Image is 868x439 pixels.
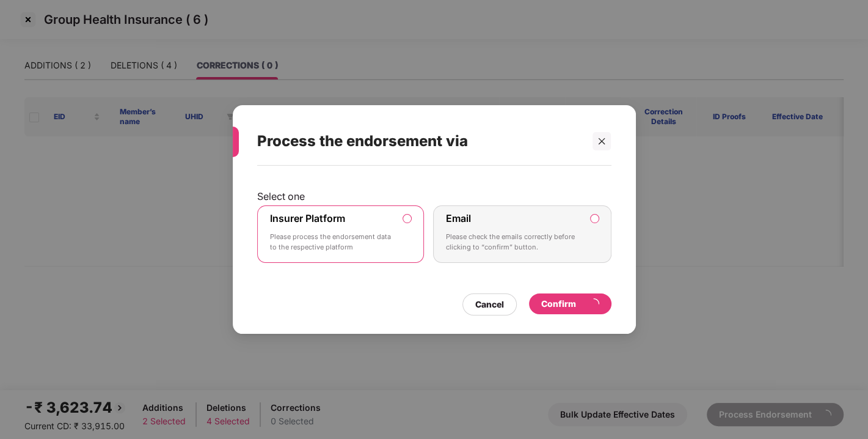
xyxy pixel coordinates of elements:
[257,190,611,202] p: Select one
[270,212,345,224] label: Insurer Platform
[446,232,582,253] p: Please check the emails correctly before clicking to “confirm” button.
[587,297,600,310] span: loading
[591,215,599,223] input: EmailPlease check the emails correctly before clicking to “confirm” button.
[257,117,582,165] div: Process the endorsement via
[446,212,471,224] label: Email
[403,215,411,223] input: Insurer PlatformPlease process the endorsement data to the respective platform
[541,297,599,311] div: Confirm
[597,137,606,146] span: close
[270,232,395,253] p: Please process the endorsement data to the respective platform
[475,298,504,311] div: Cancel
